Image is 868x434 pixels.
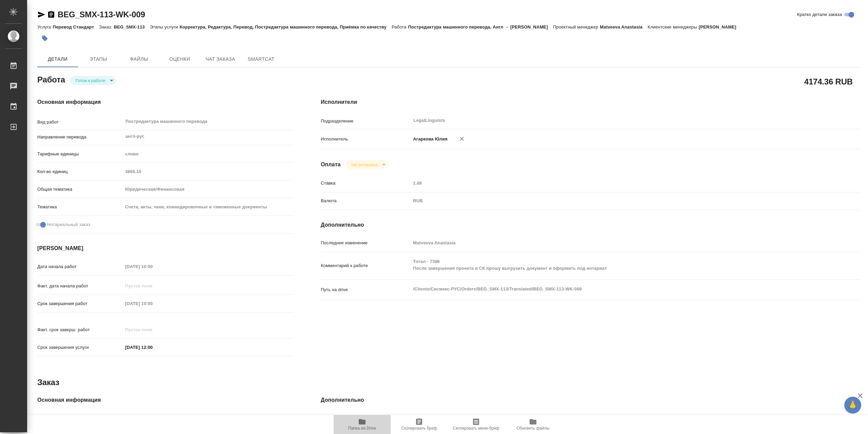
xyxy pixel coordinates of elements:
button: Скопировать мини-бриф [448,415,505,434]
span: Нотариальный заказ [47,221,90,228]
p: BEG_SMX-113 [114,24,150,30]
h4: [PERSON_NAME] [37,244,294,252]
button: Добавить тэг [37,31,52,46]
button: Обновить файлы [505,415,561,434]
span: Детали [41,55,74,63]
p: Подразделение [321,118,411,125]
p: Срок завершения работ [37,300,123,307]
h4: Дополнительно [321,221,861,229]
button: Готов к работе [74,78,107,83]
span: 🙏 [847,398,859,412]
p: Путь на drive [321,286,411,293]
p: Проектный менеджер [553,24,600,30]
input: ✎ Введи что-нибудь [123,342,182,352]
p: Тематика [37,204,123,210]
p: Постредактура машинного перевода, Англ → [PERSON_NAME] [408,24,553,30]
span: Папка на Drive [348,426,376,431]
p: Агаркова Юлия [411,136,448,143]
span: Этапы [82,55,115,63]
p: Тарифные единицы [37,151,123,157]
h2: 4174.36 RUB [804,76,853,87]
p: Направление перевода [37,134,123,140]
p: Валюта [321,197,411,204]
p: Вид работ [37,119,123,126]
textarea: /Clients/Сисмекс-РУС/Orders/BEG_SMX-113/Translated/BEG_SMX-113-WK-009 [411,283,815,295]
span: Чат заказа [204,55,237,63]
button: Скопировать ссылку для ЯМессенджера [37,11,45,19]
p: Кол-во единиц [37,168,123,175]
p: Matveeva Anastasia [600,24,648,30]
button: Скопировать бриф [391,415,448,434]
p: Работа [392,24,408,30]
p: Ставка [321,180,411,187]
button: Скопировать ссылку [47,11,55,19]
p: Корректура, Редактура, Перевод, Постредактура машинного перевода, Приёмка по качеству [180,24,392,30]
h4: Дополнительно [321,396,861,404]
h4: Основная информация [37,98,294,106]
p: Заказ: [99,24,114,30]
span: Скопировать мини-бриф [453,426,499,431]
p: [PERSON_NAME] [699,24,742,30]
input: Пустое поле [123,281,182,291]
h4: Основная информация [37,396,294,404]
div: RUB [411,195,815,207]
p: Комментарий к работе [321,262,411,269]
p: Последнее изменение [321,240,411,246]
input: Пустое поле [123,262,182,271]
input: Пустое поле [123,167,294,176]
input: Пустое поле [123,413,294,423]
p: Клиентские менеджеры [648,24,699,30]
h4: Оплата [321,161,341,169]
span: Обновить файлы [517,426,550,431]
p: Этапы услуги [150,24,180,30]
p: Перевод Стандарт [53,24,99,30]
input: Пустое поле [411,413,815,423]
p: Дата начала работ [37,263,123,270]
input: Пустое поле [123,299,182,308]
div: Юридическая/Финансовая [123,184,294,195]
input: Пустое поле [123,325,182,335]
a: BEG_SMX-113-WK-009 [58,10,145,19]
button: Папка на Drive [334,415,391,434]
span: Кратко детали заказа [797,11,842,18]
span: Скопировать бриф [401,426,437,431]
span: Оценки [163,55,196,63]
h4: Исполнители [321,98,861,106]
p: Срок завершения услуги [37,344,123,351]
div: слово [123,148,294,160]
textarea: Тотал - 7396 После завершения проекта в СК прошу выгрузить документ и оформить под нотариат [411,256,815,274]
span: SmartCat [245,55,277,63]
p: Общая тематика [37,186,123,193]
div: Счета, акты, чеки, командировочные и таможенные документы [123,201,294,213]
p: Исполнитель [321,136,411,143]
h2: Заказ [37,377,59,388]
button: Удалить исполнителя [454,131,469,146]
p: Факт. срок заверш. работ [37,326,123,333]
h2: Работа [37,73,65,85]
p: Услуга [37,24,53,30]
input: Пустое поле [411,178,815,188]
button: Не оплачена [350,162,380,168]
div: Готов к работе [346,160,388,169]
input: Пустое поле [411,238,815,248]
button: 🙏 [844,397,861,414]
p: Факт. дата начала работ [37,283,123,289]
span: Файлы [123,55,155,63]
div: Готов к работе [70,76,116,85]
